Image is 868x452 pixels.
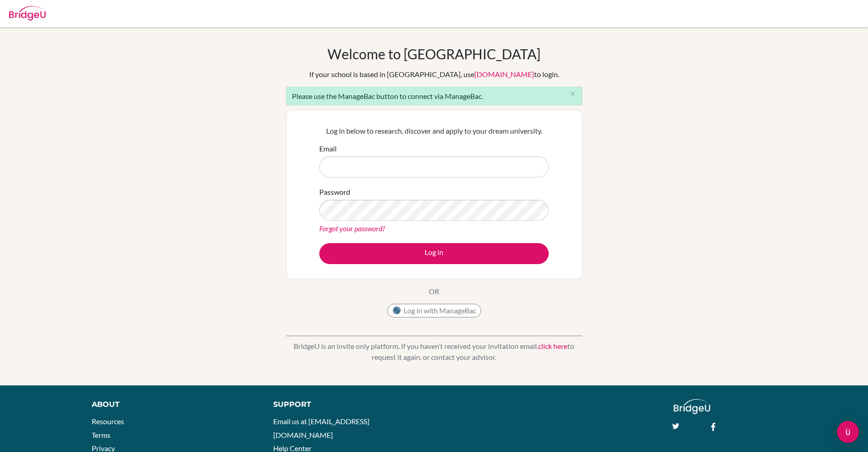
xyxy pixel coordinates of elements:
[387,304,481,317] button: Log in with ManageBac
[9,6,46,21] img: Bridge-U
[837,421,859,443] div: Open Intercom Messenger
[273,399,424,410] div: Support
[92,417,124,426] a: Resources
[474,70,534,78] a: [DOMAIN_NAME]
[319,243,549,264] button: Log in
[273,417,369,439] a: Email us at [EMAIL_ADDRESS][DOMAIN_NAME]
[286,341,582,363] p: BridgeU is an invite only platform. If you haven’t received your invitation email, to request it ...
[319,125,549,136] p: Log in below to research, discover and apply to your dream university.
[327,46,541,62] h1: Welcome to [GEOGRAPHIC_DATA]
[674,399,711,414] img: logo_white@2x-f4f0deed5e89b7ecb1c2cc34c3e3d731f90f0f143d5ea2071677605dd97b5244.png
[538,342,567,350] a: click here
[92,399,253,410] div: About
[319,143,337,154] label: Email
[286,87,582,105] div: Please use the ManageBac button to connect via ManageBac.
[564,87,582,101] button: Close
[319,224,385,233] a: Forgot your password?
[309,69,559,80] div: If your school is based in [GEOGRAPHIC_DATA], use to login.
[92,431,110,439] a: Terms
[319,187,350,197] label: Password
[569,90,576,97] i: close
[429,286,439,297] p: OR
